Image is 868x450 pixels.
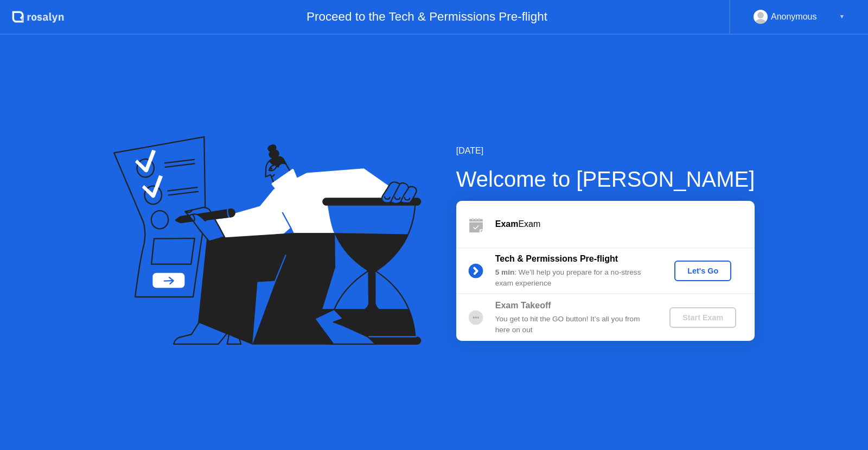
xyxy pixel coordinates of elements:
b: Exam Takeoff [495,301,551,310]
div: Anonymous [771,10,817,24]
b: Exam [495,219,519,229]
div: ▼ [839,10,845,24]
div: Start Exam [674,313,732,322]
div: : We’ll help you prepare for a no-stress exam experience [495,267,652,289]
div: You get to hit the GO button! It’s all you from here on out [495,314,652,336]
b: 5 min [495,268,515,276]
div: Welcome to [PERSON_NAME] [456,163,755,195]
button: Start Exam [669,307,736,328]
div: [DATE] [456,144,755,157]
b: Tech & Permissions Pre-flight [495,254,618,263]
div: Exam [495,218,755,231]
button: Let's Go [674,261,731,281]
div: Let's Go [679,267,727,275]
